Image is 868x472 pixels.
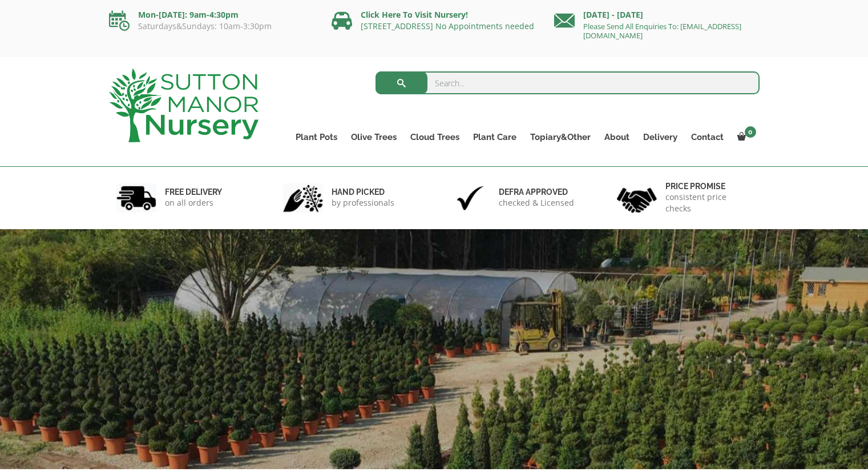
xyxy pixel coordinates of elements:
[283,183,323,213] img: 2.jpg
[617,181,657,215] img: 4.jpg
[665,181,752,191] h6: Price promise
[636,129,684,145] a: Delivery
[289,129,344,145] a: Plant Pots
[403,129,466,145] a: Cloud Trees
[165,197,222,209] p: on all orders
[597,129,636,145] a: About
[583,21,741,41] a: Please Send All Enquiries To: [EMAIL_ADDRESS][DOMAIN_NAME]
[116,183,156,213] img: 1.jpg
[361,21,534,31] a: [STREET_ADDRESS] No Appointments needed
[499,187,574,197] h6: Defra approved
[450,183,490,213] img: 3.jpg
[684,129,730,145] a: Contact
[109,69,259,142] img: logo
[332,187,394,197] h6: hand picked
[665,191,752,214] p: consistent price checks
[745,126,756,138] span: 0
[165,187,222,197] h6: FREE DELIVERY
[523,129,597,145] a: Topiary&Other
[344,129,403,145] a: Olive Trees
[466,129,523,145] a: Plant Care
[376,71,760,94] input: Search...
[554,8,760,22] p: [DATE] - [DATE]
[499,197,574,209] p: checked & Licensed
[109,22,314,31] p: Saturdays&Sundays: 10am-3:30pm
[730,129,760,145] a: 0
[109,8,314,22] p: Mon-[DATE]: 9am-4:30pm
[361,9,468,20] a: Click Here To Visit Nursery!
[332,197,394,209] p: by professionals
